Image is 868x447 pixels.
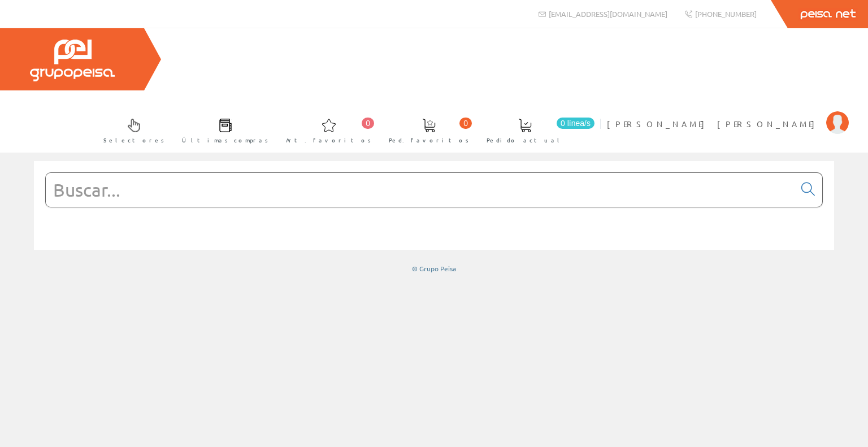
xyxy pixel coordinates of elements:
[557,118,594,129] span: 0 línea/s
[607,118,821,129] span: [PERSON_NAME] [PERSON_NAME]
[695,9,757,19] span: [PHONE_NUMBER]
[182,134,268,146] span: Últimas compras
[103,134,164,146] span: Selectores
[34,264,834,274] div: © Grupo Peisa
[286,134,371,146] span: Art. favoritos
[487,134,563,146] span: Pedido actual
[607,109,849,120] a: [PERSON_NAME] [PERSON_NAME]
[30,40,115,81] img: Grupo Peisa
[549,9,667,19] span: [EMAIL_ADDRESS][DOMAIN_NAME]
[171,109,274,150] a: Últimas compras
[475,109,597,150] a: 0 línea/s Pedido actual
[92,109,170,150] a: Selectores
[459,118,472,129] span: 0
[362,118,374,129] span: 0
[389,134,469,146] span: Ped. favoritos
[46,173,795,207] input: Buscar...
